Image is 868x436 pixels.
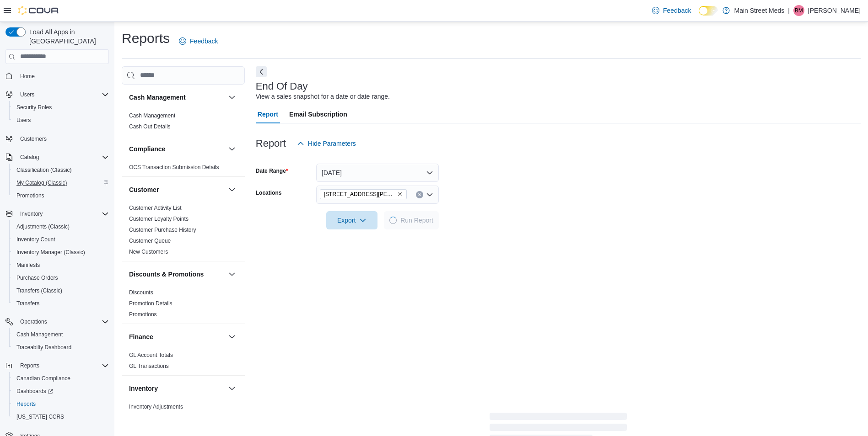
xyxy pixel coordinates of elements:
span: Cash Management [16,331,63,338]
button: Inventory Manager (Classic) [9,246,113,259]
span: Run Report [400,216,433,225]
span: My Catalog (Classic) [16,179,67,186]
span: Inventory [20,210,43,218]
h3: End Of Day [256,81,308,92]
button: Users [2,88,113,101]
button: Cash Management [129,93,225,102]
button: Discounts & Promotions [129,270,225,279]
button: Inventory [129,384,225,393]
a: Promotions [13,190,48,201]
button: Hide Parameters [293,134,360,153]
img: Cova [18,6,59,15]
button: Catalog [2,151,113,164]
span: Reports [20,362,39,369]
span: Promotions [16,192,44,199]
span: GL Account Totals [129,351,173,359]
a: Classification (Classic) [13,165,75,175]
button: Inventory [16,208,46,219]
button: Security Roles [9,101,113,114]
div: Discounts & Promotions [122,287,245,324]
span: Email Subscription [289,105,347,123]
a: Purchase Orders [13,272,62,283]
span: Cash Out Details [129,123,171,130]
a: My Catalog (Classic) [13,177,71,188]
button: Cash Management [226,92,237,103]
a: Transfers [13,298,43,309]
span: Security Roles [13,102,109,113]
a: Dashboards [13,386,57,397]
button: Compliance [129,144,225,154]
span: Washington CCRS [13,411,109,422]
div: Customer [122,202,245,261]
span: Canadian Compliance [16,375,70,382]
button: [US_STATE] CCRS [9,410,113,423]
span: Customers [16,133,109,144]
h3: Customer [129,185,159,194]
input: Dark Mode [699,6,718,16]
span: Reports [16,360,109,371]
span: Dashboards [13,386,109,397]
p: | [788,5,790,16]
button: Customer [226,184,237,195]
span: Manifests [16,261,40,269]
span: Operations [20,318,47,325]
span: Inventory Adjustments [129,403,183,410]
h3: Cash Management [129,93,186,102]
button: Finance [129,332,225,341]
span: Users [13,115,109,126]
button: Adjustments (Classic) [9,220,113,233]
span: Classification (Classic) [13,165,109,175]
span: Reports [13,399,109,409]
div: Finance [122,350,245,375]
button: Next [256,66,267,77]
span: BM [795,5,803,16]
button: LoadingRun Report [384,211,439,229]
span: Feedback [190,37,218,46]
a: Canadian Compliance [13,373,74,384]
a: Customer Loyalty Points [129,216,189,222]
span: Promotion Details [129,300,173,307]
span: 4555 S Mingo Rd [320,189,407,199]
span: Traceabilty Dashboard [13,342,109,353]
a: OCS Transaction Submission Details [129,164,219,170]
span: [STREET_ADDRESS][PERSON_NAME] [324,190,395,199]
a: Customer Purchase History [129,227,196,233]
span: Inventory Manager (Classic) [16,249,85,256]
span: Inventory Manager (Classic) [13,247,109,258]
button: Operations [2,315,113,328]
span: [US_STATE] CCRS [16,413,64,420]
span: Customer Queue [129,237,171,245]
label: Date Range [256,167,288,175]
button: Open list of options [426,191,433,198]
span: Security Roles [16,104,52,111]
button: Catalog [16,152,43,163]
button: Operations [16,316,51,327]
h3: Inventory [129,384,158,393]
a: GL Account Totals [129,352,173,358]
button: Customer [129,185,225,194]
button: Remove 4555 S Mingo Rd from selection in this group [397,191,403,197]
span: Purchase Orders [16,274,58,282]
span: Inventory Count [13,234,109,245]
button: Purchase Orders [9,271,113,284]
a: Traceabilty Dashboard [13,342,75,353]
a: Users [13,115,34,126]
button: Finance [226,331,237,342]
span: Customer Purchase History [129,226,196,234]
a: Inventory Manager (Classic) [13,247,89,258]
span: Dashboards [16,388,53,395]
a: Promotion Details [129,300,173,307]
button: Transfers (Classic) [9,284,113,297]
a: Dashboards [9,385,113,398]
button: Home [2,69,113,83]
span: Manifests [13,260,109,271]
div: Blake Martin [793,5,804,16]
span: Transfers [16,300,39,307]
button: Users [9,114,113,127]
p: [PERSON_NAME] [808,5,861,16]
div: View a sales snapshot for a date or date range. [256,92,390,101]
a: New Customers [129,249,168,255]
